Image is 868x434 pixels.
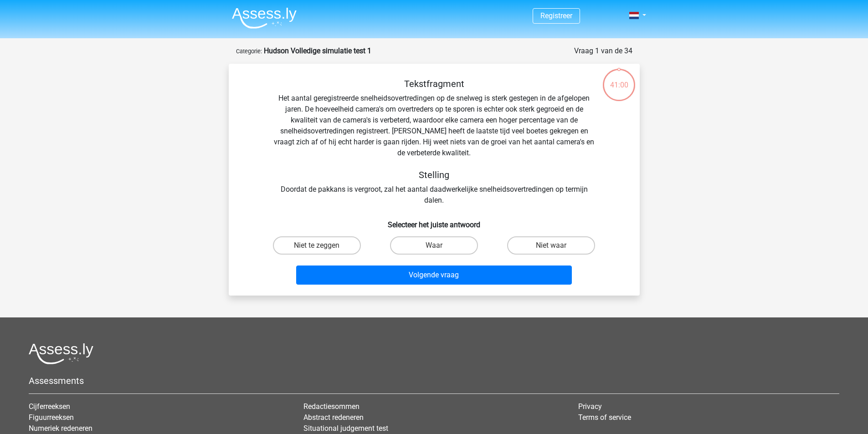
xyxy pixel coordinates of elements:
a: Numeriek redeneren [29,424,92,433]
h5: Stelling [272,169,596,180]
label: Waar [390,236,478,255]
button: Volgende vraag [296,266,572,285]
a: Abstract redeneren [303,413,364,422]
strong: Hudson Volledige simulatie test 1 [264,46,371,55]
h5: Tekstfragment [272,78,596,89]
label: Niet waar [507,236,595,255]
a: Redactiesommen [303,402,360,411]
img: Assessly [232,7,297,29]
img: Assessly logo [29,343,93,364]
h6: Selecteer het juiste antwoord [243,213,625,229]
a: Cijferreeksen [29,402,70,411]
a: Figuurreeksen [29,413,74,422]
a: Terms of service [578,413,631,422]
a: Privacy [578,402,602,411]
h5: Assessments [29,375,839,386]
small: Categorie: [236,48,262,55]
div: Het aantal geregistreerde snelheidsovertredingen op de snelweg is sterk gestegen in de afgelopen ... [243,78,625,206]
label: Niet te zeggen [273,236,361,255]
div: 41:00 [602,68,636,91]
a: Registreer [540,11,572,20]
a: Situational judgement test [303,424,388,433]
div: Vraag 1 van de 34 [574,46,632,56]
